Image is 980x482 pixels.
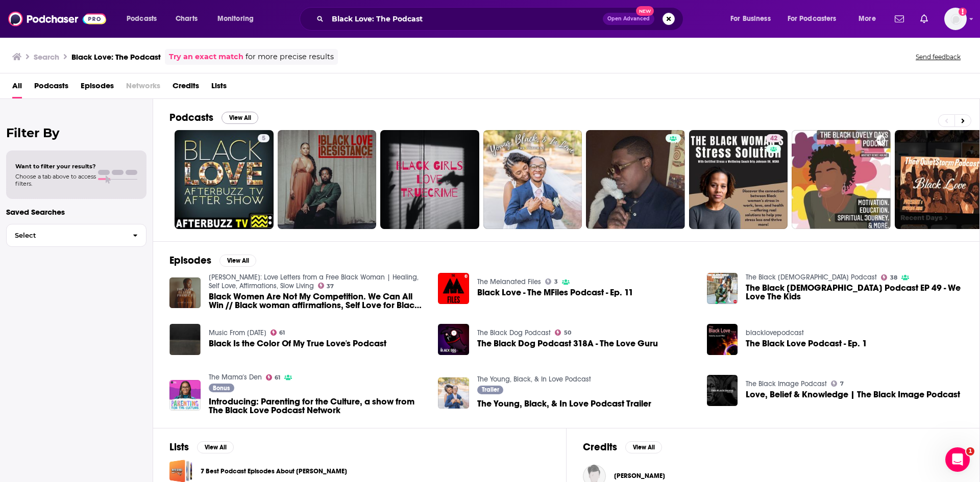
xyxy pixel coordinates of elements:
a: 50 [555,329,571,336]
a: PodcastsView All [169,111,258,124]
span: Black Is the Color Of My True Love's Podcast [209,339,386,348]
img: Love, Belief & Knowledge | The Black Image Podcast [707,375,738,406]
img: Black Women Are Not My Competition. We Can All Win // Black woman affirmations, Self Love for Bla... [169,277,201,309]
a: Theron Feidt [614,472,665,480]
span: For Business [730,12,771,26]
a: 5 [175,130,274,229]
h2: Credits [583,441,617,453]
button: open menu [119,11,170,27]
a: The Black Dog Podcast [477,328,551,337]
h3: Black Love: The Podcast [71,52,161,62]
a: blacklovepodcast [746,328,804,337]
a: Podcasts [34,78,68,98]
a: Credits [173,78,199,98]
button: Select [6,224,146,247]
a: The Black Dog Podcast 318A - The Love Guru [477,339,658,348]
button: open menu [781,11,851,27]
span: Choose a tab above to access filters. [15,173,96,187]
img: Introducing: Parenting for the Culture, a show from The Black Love Podcast Network [169,380,201,411]
span: For Podcasters [788,12,837,26]
a: Lists [211,78,227,98]
img: The Black Male Podcast EP 49 - We Love The Kids [707,273,738,304]
button: Open AdvancedNew [603,13,654,25]
img: Podchaser - Follow, Share and Rate Podcasts [8,9,106,29]
img: The Black Love Podcast - Ep. 1 [707,324,738,355]
a: EpisodesView All [169,254,256,267]
span: Want to filter your results? [15,163,96,170]
a: Music From 100 Years Ago [209,328,266,337]
button: View All [219,255,256,267]
a: Love, Belief & Knowledge | The Black Image Podcast [746,390,960,399]
a: 5 [258,134,269,142]
span: The Black Love Podcast - Ep. 1 [746,339,867,348]
h2: Episodes [169,254,211,267]
h2: Lists [169,441,189,453]
a: The Melanated Files [477,277,541,286]
span: Podcasts [127,12,157,26]
a: Black Love - The MFiles Podcast - Ep. 11 [477,288,633,297]
a: Try an exact match [169,51,243,63]
a: 42 [689,130,788,229]
span: Charts [176,12,198,26]
span: 61 [275,375,280,380]
button: open menu [210,11,267,27]
iframe: Intercom live chat [945,447,970,472]
span: 38 [890,275,897,280]
button: open menu [723,11,783,27]
img: Black Love - The MFiles Podcast - Ep. 11 [438,273,469,304]
a: Alecia Renece: Love Letters from a Free Black Woman | Healing, Self Love, Affirmations, Slow Living [209,273,419,290]
a: CreditsView All [583,441,662,453]
a: 42 [766,134,781,142]
span: 42 [770,134,777,144]
a: 61 [271,329,285,336]
a: The Young, Black, & In Love Podcast [477,375,591,384]
input: Search podcasts, credits, & more... [328,11,603,27]
a: ListsView All [169,441,234,453]
a: Show notifications dropdown [891,10,908,28]
span: Monitoring [217,12,254,26]
span: 50 [564,331,571,335]
a: All [12,78,22,98]
h3: Search [34,52,59,62]
a: 7 Best Podcast Episodes About [PERSON_NAME] [201,466,347,477]
span: Networks [126,78,160,98]
a: 3 [545,278,558,285]
span: The Black [DEMOGRAPHIC_DATA] Podcast EP 49 - We Love The Kids [746,284,963,301]
a: The Black Image Podcast [746,379,827,388]
button: View All [197,441,234,453]
span: Trailer [482,387,499,393]
span: Select [7,232,125,239]
a: Black Women Are Not My Competition. We Can All Win // Black woman affirmations, Self Love for Bla... [209,292,426,310]
a: 61 [266,374,281,380]
span: Open Advanced [607,16,650,21]
h2: Podcasts [169,111,213,124]
span: 61 [279,331,285,335]
a: The Young, Black, & In Love Podcast Trailer [477,399,651,408]
span: 3 [554,280,558,284]
div: Search podcasts, credits, & more... [309,7,693,31]
span: 5 [262,134,265,144]
a: The Black Male Podcast EP 49 - We Love The Kids [746,284,963,301]
a: Introducing: Parenting for the Culture, a show from The Black Love Podcast Network [209,397,426,415]
a: Charts [169,11,204,27]
p: Saved Searches [6,207,146,217]
a: Episodes [81,78,114,98]
img: Black Is the Color Of My True Love's Podcast [169,324,201,355]
img: The Black Dog Podcast 318A - The Love Guru [438,324,469,355]
span: [PERSON_NAME] [614,472,665,480]
a: 7 [831,380,844,387]
a: 37 [318,283,334,289]
a: The Mama's Den [209,373,262,382]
